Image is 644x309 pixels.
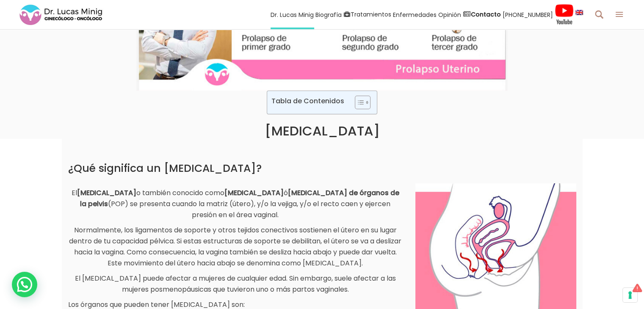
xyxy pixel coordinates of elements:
[80,188,399,209] strong: [MEDICAL_DATA] de órganos de la pelvis
[351,10,391,19] span: Tratamientos
[68,188,403,221] p: El o también conocido como ó (POP) se presenta cuando la matriz (útero), y/o la vejiga, y/o el re...
[348,95,368,110] a: Toggle Table of Content
[575,10,583,15] img: language english
[77,188,136,198] strong: [MEDICAL_DATA]
[393,10,437,19] span: Enfermedades
[12,272,37,297] div: WhatsApp contact
[315,10,342,19] span: Biografía
[271,96,344,106] p: Tabla de Contenidos
[68,162,576,175] h2: ¿Qué significa un [MEDICAL_DATA]?
[271,10,314,19] span: Dr. Lucas Minig
[68,273,403,295] p: El [MEDICAL_DATA] puede afectar a mujeres de cualquier edad. Sin embargo, suele afectar a las muj...
[503,10,553,19] span: [PHONE_NUMBER]
[471,10,501,19] strong: Contacto
[438,10,461,19] span: Opinión
[555,4,574,25] img: Videos Youtube Ginecología
[224,188,284,198] strong: [MEDICAL_DATA]
[68,225,403,269] p: Normalmente, los ligamentos de soporte y otros tejidos conectivos sostienen el útero en su lugar ...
